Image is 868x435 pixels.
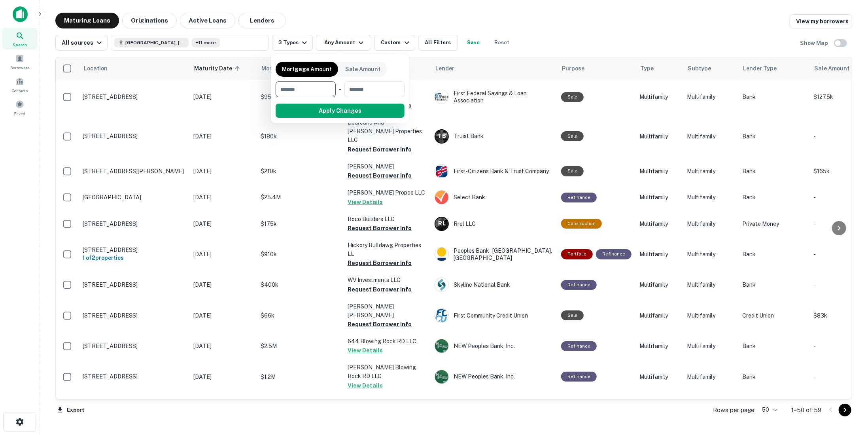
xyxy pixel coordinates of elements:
p: Sale Amount [345,65,380,74]
iframe: Chat Widget [828,372,868,410]
button: Apply Changes [276,104,405,118]
p: Mortgage Amount [282,65,332,74]
div: - [339,81,341,97]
